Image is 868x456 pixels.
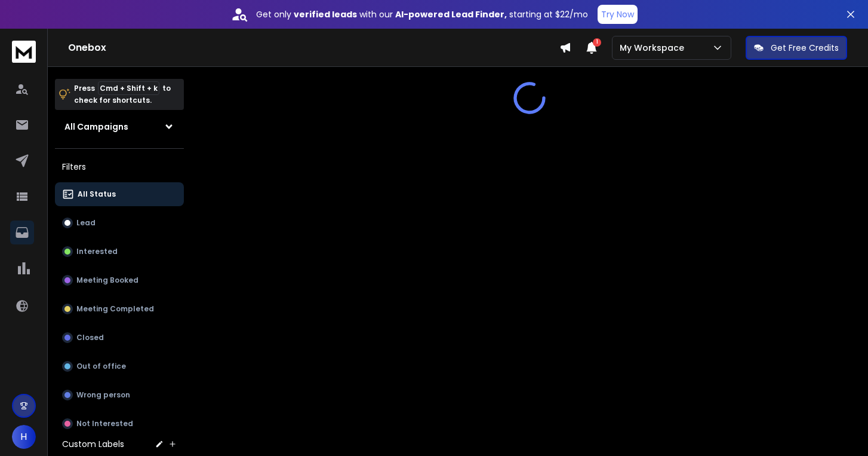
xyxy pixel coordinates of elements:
p: Out of office [76,362,126,371]
p: Wrong person [76,390,130,400]
button: Closed [55,326,184,350]
button: H [12,425,36,449]
p: Get only with our starting at $22/mo [256,8,588,20]
h1: Onebox [68,41,559,55]
p: Interested [76,247,118,256]
button: Not Interested [55,412,184,436]
p: Meeting Booked [76,276,138,285]
button: All Status [55,182,184,206]
button: Out of office [55,354,184,378]
button: Meeting Booked [55,268,184,292]
button: Meeting Completed [55,297,184,321]
button: Lead [55,211,184,235]
img: logo [12,41,36,63]
p: All Status [78,189,116,199]
p: Try Now [601,8,634,20]
button: Wrong person [55,383,184,407]
p: Press to check for shortcuts. [74,82,171,106]
h1: All Campaigns [64,121,128,133]
p: Get Free Credits [771,42,839,54]
button: Try Now [598,5,638,24]
button: All Campaigns [55,115,184,139]
span: 1 [593,38,601,47]
p: Meeting Completed [76,304,154,314]
button: Interested [55,240,184,264]
p: My Workspace [620,42,689,54]
p: Closed [76,333,104,342]
h3: Filters [55,158,184,175]
p: Lead [76,218,96,228]
h3: Custom Labels [62,438,124,450]
strong: AI-powered Lead Finder, [395,8,507,20]
span: Cmd + Shift + k [98,81,159,95]
button: Get Free Credits [746,36,847,60]
strong: verified leads [294,8,357,20]
p: Not Interested [76,419,133,429]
